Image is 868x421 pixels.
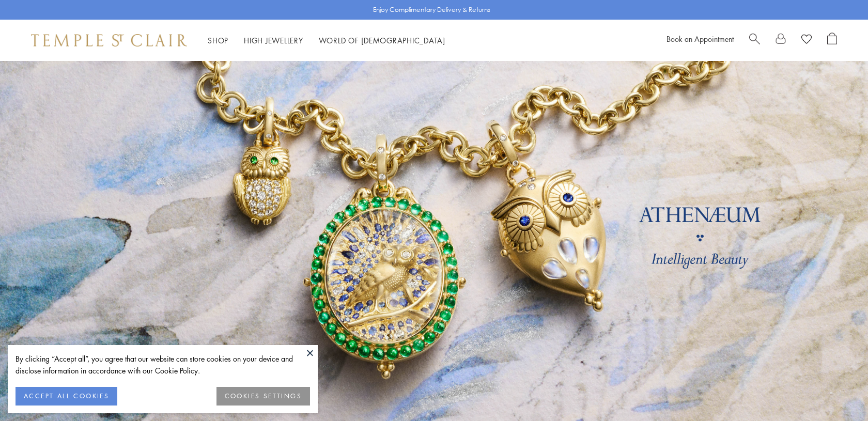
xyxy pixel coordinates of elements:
nav: Main navigation [208,34,445,47]
a: Open Shopping Bag [827,33,837,48]
div: By clicking “Accept all”, you agree that our website can store cookies on your device and disclos... [16,353,310,377]
a: Search [749,33,760,48]
a: Book an Appointment [667,34,734,44]
p: Enjoy Complimentary Delivery & Returns [373,5,490,15]
img: Temple St. Clair [31,34,187,46]
button: ACCEPT ALL COOKIES [16,387,117,406]
a: World of [DEMOGRAPHIC_DATA]World of [DEMOGRAPHIC_DATA] [319,35,445,45]
a: View Wishlist [801,33,812,48]
button: COOKIES SETTINGS [216,387,310,406]
a: High JewelleryHigh Jewellery [244,35,303,45]
a: ShopShop [208,35,228,45]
